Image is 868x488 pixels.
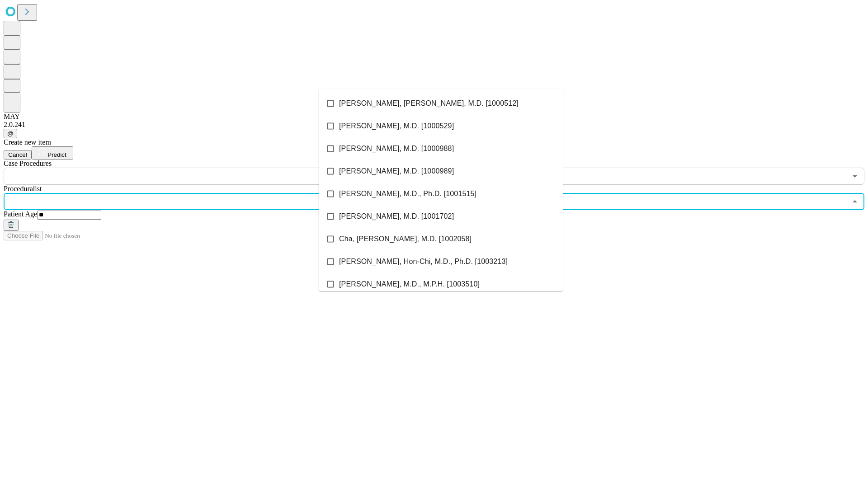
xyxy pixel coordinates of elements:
[32,146,73,160] button: Predict
[339,256,508,267] span: [PERSON_NAME], Hon-Chi, M.D., Ph.D. [1003213]
[339,143,454,154] span: [PERSON_NAME], M.D. [1000988]
[339,188,476,199] span: [PERSON_NAME], M.D., Ph.D. [1001515]
[4,138,51,146] span: Create new item
[47,151,66,158] span: Predict
[339,234,472,244] span: Cha, [PERSON_NAME], M.D. [1002058]
[4,121,864,129] div: 2.0.241
[849,170,861,183] button: Open
[4,113,864,121] div: MAY
[4,210,37,218] span: Patient Age
[339,166,454,177] span: [PERSON_NAME], M.D. [1000989]
[4,160,52,167] span: Scheduled Procedure
[4,185,42,192] span: Proceduralist
[7,130,14,137] span: @
[339,121,454,131] span: [PERSON_NAME], M.D. [1000529]
[339,98,519,109] span: [PERSON_NAME], [PERSON_NAME], M.D. [1000512]
[849,195,861,208] button: Close
[8,151,27,158] span: Cancel
[4,129,17,138] button: @
[339,211,454,222] span: [PERSON_NAME], M.D. [1001702]
[339,279,480,290] span: [PERSON_NAME], M.D., M.P.H. [1003510]
[4,150,32,160] button: Cancel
